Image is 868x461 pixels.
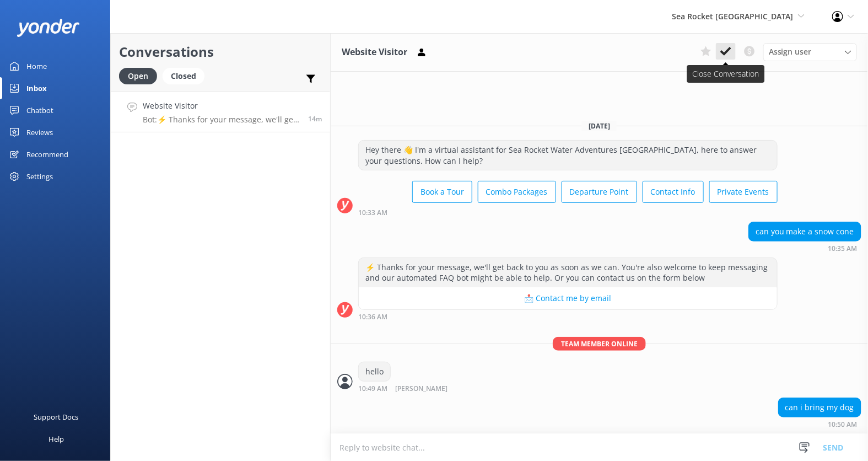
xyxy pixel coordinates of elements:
[26,55,47,77] div: Home
[562,181,637,203] button: Departure Point
[358,384,483,393] div: Oct 08 2025 12:49pm (UTC -04:00) America/New_York
[412,181,472,203] button: Book a Tour
[359,141,777,170] div: Hey there 👋 I'm a virtual assistant for Sea Rocket Water Adventures [GEOGRAPHIC_DATA], here to an...
[769,46,812,58] span: Assign user
[672,11,794,22] span: Sea Rocket [GEOGRAPHIC_DATA]
[478,181,556,203] button: Combo Packages
[342,45,407,60] h3: Website Visitor
[359,362,390,381] div: hello
[359,287,777,309] button: 📩 Contact me by email
[308,114,322,124] span: Oct 08 2025 12:35pm (UTC -04:00) America/New_York
[111,91,330,132] a: Website VisitorBot:⚡ Thanks for your message, we'll get back to you as soon as we can. You're als...
[358,313,778,320] div: Oct 08 2025 12:36pm (UTC -04:00) America/New_York
[749,222,861,241] div: can you make a snow cone
[359,258,777,287] div: ⚡ Thanks for your message, we'll get back to you as soon as we can. You're also welcome to keep m...
[828,245,858,252] strong: 10:35 AM
[143,115,300,125] p: Bot: ⚡ Thanks for your message, we'll get back to you as soon as we can. You're also welcome to k...
[778,420,861,428] div: Oct 08 2025 12:50pm (UTC -04:00) America/New_York
[163,69,210,82] a: Closed
[17,19,80,37] img: yonder-white-logo.png
[709,181,778,203] button: Private Events
[643,181,704,203] button: Contact Info
[779,398,861,417] div: can i bring my dog
[119,68,157,84] div: Open
[358,385,387,393] strong: 10:49 AM
[748,244,861,252] div: Oct 08 2025 12:35pm (UTC -04:00) America/New_York
[763,43,857,61] div: Assign User
[358,314,387,320] strong: 10:36 AM
[48,428,64,450] div: Help
[582,121,617,131] span: [DATE]
[163,68,204,84] div: Closed
[26,99,53,121] div: Chatbot
[26,165,53,187] div: Settings
[119,41,322,62] h2: Conversations
[553,337,646,351] span: Team member online
[828,421,858,428] strong: 10:50 AM
[26,143,68,165] div: Recommend
[26,77,47,99] div: Inbox
[143,100,300,112] h4: Website Visitor
[358,210,387,216] strong: 10:33 AM
[395,385,448,393] span: [PERSON_NAME]
[358,208,778,216] div: Oct 08 2025 12:33pm (UTC -04:00) America/New_York
[119,69,163,82] a: Open
[34,406,79,428] div: Support Docs
[26,121,53,143] div: Reviews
